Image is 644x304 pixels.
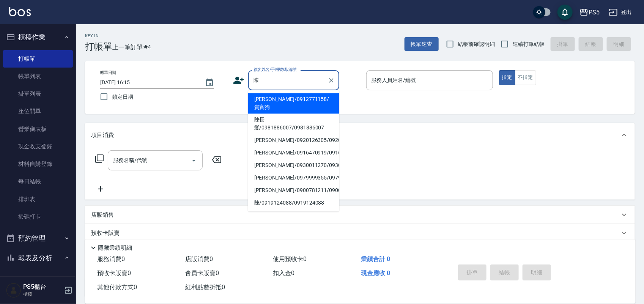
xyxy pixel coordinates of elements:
[326,75,337,86] button: Clear
[85,123,635,147] div: 項目消費
[248,209,339,222] li: [PERSON_NAME]/0910813406/0910813406
[3,155,73,173] a: 材料自購登錄
[248,134,339,147] li: [PERSON_NAME]/0920126305/0920126305
[91,229,120,237] p: 預收卡販賣
[405,37,439,51] button: 帳單速查
[91,211,114,219] p: 店販銷售
[576,5,603,20] button: PS5
[85,224,635,242] div: 預收卡販賣
[100,76,197,89] input: YYYY/MM/DD hh:mm
[98,244,132,252] p: 隱藏業績明細
[185,269,219,277] span: 會員卡販賣 0
[248,114,339,134] li: 陳長髮/0981886007/0981886007
[9,7,31,16] img: Logo
[112,93,133,101] span: 鎖定日期
[3,50,73,68] a: 打帳單
[3,120,73,138] a: 營業儀表板
[23,283,62,291] h5: PS5櫃台
[3,68,73,85] a: 帳單列表
[188,154,200,167] button: Open
[23,291,62,298] p: 櫃檯
[85,41,112,52] h3: 打帳單
[112,43,151,52] span: 上一筆訂單:#4
[458,40,495,48] span: 結帳前確認明細
[273,269,295,277] span: 扣入金 0
[3,102,73,120] a: 座位開單
[361,255,390,263] span: 業績合計 0
[248,197,339,209] li: 陳/0919124088/0919124088
[91,131,114,139] p: 項目消費
[248,172,339,184] li: [PERSON_NAME]/0979999355/0979999355
[589,8,600,17] div: PS5
[6,283,21,298] img: Person
[3,138,73,155] a: 現金收支登錄
[85,33,112,38] h2: Key In
[3,228,73,248] button: 預約管理
[3,271,73,288] a: 報表目錄
[248,147,339,159] li: [PERSON_NAME]/0916470919/0916470919
[3,173,73,190] a: 每日結帳
[557,5,573,20] button: save
[248,184,339,197] li: [PERSON_NAME]/0900781211/0900781211
[499,70,515,85] button: 指定
[200,74,219,92] button: Choose date, selected date is 2025-08-17
[361,269,390,277] span: 現金應收 0
[3,85,73,102] a: 掛單列表
[515,70,536,85] button: 不指定
[97,269,131,277] span: 預收卡販賣 0
[3,27,73,47] button: 櫃檯作業
[185,284,225,291] span: 紅利點數折抵 0
[100,70,116,76] label: 帳單日期
[97,255,125,263] span: 服務消費 0
[273,255,307,263] span: 使用預收卡 0
[513,40,545,48] span: 連續打單結帳
[3,191,73,208] a: 排班表
[248,93,339,114] li: [PERSON_NAME]/0912771158/貴賓狗
[185,255,213,263] span: 店販消費 0
[606,5,635,19] button: 登出
[248,159,339,172] li: [PERSON_NAME]/0930011270/0930011270
[254,67,297,72] label: 顧客姓名/手機號碼/編號
[3,248,73,268] button: 報表及分析
[97,284,137,291] span: 其他付款方式 0
[3,208,73,225] a: 掃碼打卡
[85,206,635,224] div: 店販銷售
